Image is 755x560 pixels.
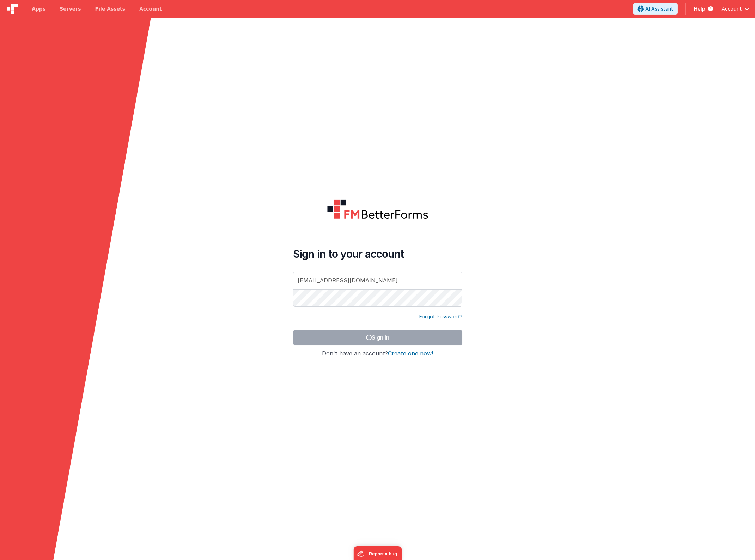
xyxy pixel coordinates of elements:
a: Forgot Password? [419,313,462,320]
button: Sign In [293,330,462,345]
h4: Sign in to your account [293,248,462,260]
span: AI Assistant [645,5,673,12]
button: Account [721,5,749,12]
span: File Assets [95,5,126,12]
h4: Don't have an account? [293,351,462,357]
button: Create one now! [388,351,433,357]
span: Servers [60,5,81,12]
span: Help [694,5,705,12]
input: Email Address [293,272,462,289]
button: AI Assistant [633,3,678,15]
span: Account [721,5,742,12]
span: Apps [32,5,45,12]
